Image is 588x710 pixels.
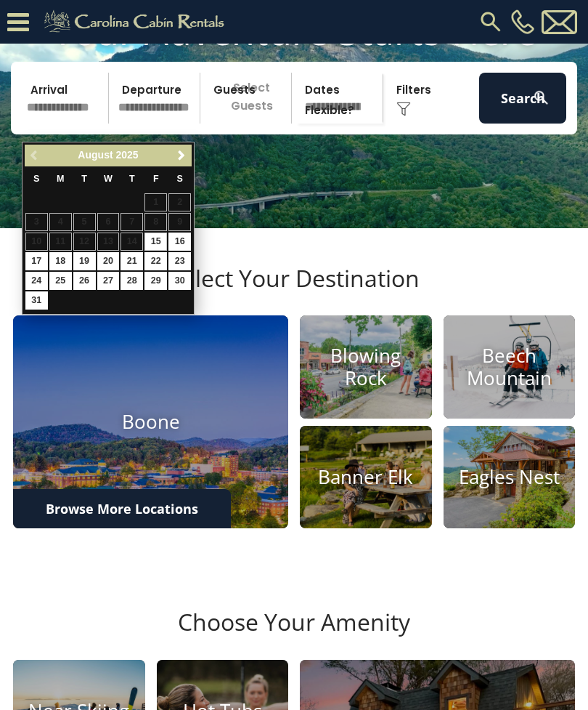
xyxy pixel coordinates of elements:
[172,147,190,165] a: Next
[81,174,87,184] span: Tuesday
[57,174,65,184] span: Monday
[168,252,191,270] a: 23
[121,272,143,290] a: 28
[300,344,432,390] h4: Blowing Rock
[144,272,167,290] a: 29
[300,315,432,419] a: Blowing Rock
[25,252,48,270] a: 17
[49,272,72,290] a: 25
[444,426,576,529] a: Eagles Nest
[11,265,577,315] h3: Select Your Destination
[177,174,183,184] span: Saturday
[11,8,577,53] h1: Your Adventure Starts Here
[144,233,167,251] a: 15
[104,174,113,184] span: Wednesday
[73,252,96,270] a: 19
[25,291,48,310] a: 31
[121,252,143,270] a: 21
[479,73,566,124] button: Search
[507,9,538,34] a: [PHONE_NUMBER]
[13,315,288,528] a: Boone
[33,174,39,184] span: Sunday
[115,149,138,161] span: 2025
[478,9,504,35] img: search-regular.svg
[25,272,48,290] a: 24
[97,252,120,270] a: 20
[11,608,577,659] h3: Choose Your Amenity
[78,149,113,161] span: August
[13,489,231,528] a: Browse More Locations
[153,174,159,184] span: Friday
[49,252,72,270] a: 18
[300,426,432,529] a: Banner Elk
[73,272,96,290] a: 26
[144,252,167,270] a: 22
[97,272,120,290] a: 27
[13,411,288,433] h4: Boone
[396,102,411,116] img: filter--v1.png
[444,344,576,390] h4: Beech Mountain
[444,466,576,488] h4: Eagles Nest
[168,233,191,251] a: 16
[36,7,237,36] img: Khaki-logo.png
[444,315,576,419] a: Beech Mountain
[176,150,187,161] span: Next
[205,73,291,124] p: Select Guests
[168,272,191,290] a: 30
[532,89,550,107] img: search-regular-white.png
[129,174,135,184] span: Thursday
[300,466,432,488] h4: Banner Elk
